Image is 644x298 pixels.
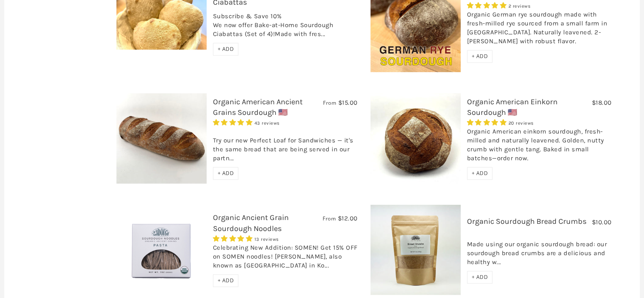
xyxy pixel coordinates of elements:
[323,99,336,106] span: From
[213,274,239,287] div: + ADD
[509,3,531,9] span: 2 reviews
[467,271,493,284] div: + ADD
[218,277,234,284] span: + ADD
[472,170,488,177] span: + ADD
[467,97,558,117] a: Organic American Einkorn Sourdough 🇺🇸
[467,231,612,271] div: Made using our organic sourdough bread: our sourdough bread crumbs are a delicious and healthy w...
[467,167,493,180] div: + ADD
[116,205,207,295] img: Organic Ancient Grain Sourdough Noodles
[213,43,239,56] div: + ADD
[472,273,488,281] span: + ADD
[467,10,612,50] div: Organic German rye sourdough made with fresh-milled rye sourced from a small farm in [GEOGRAPHIC_...
[254,120,280,126] span: 43 reviews
[213,127,358,167] div: Try our new Perfect Loaf for Sandwiches — it's the same bread that are being served in our partn...
[323,215,336,222] span: From
[370,93,461,184] img: Organic American Einkorn Sourdough 🇺🇸
[116,93,207,184] img: Organic American Ancient Grains Sourdough 🇺🇸
[509,120,534,126] span: 20 reviews
[592,218,612,226] span: $10.00
[213,235,254,242] span: 4.85 stars
[338,99,358,106] span: $15.00
[467,50,493,63] div: + ADD
[592,99,612,106] span: $18.00
[467,127,612,167] div: Organic American einkorn sourdough, fresh-milled and naturally leavened. Golden, nutty crumb with...
[213,97,303,117] a: Organic American Ancient Grains Sourdough 🇺🇸
[338,214,358,222] span: $12.00
[213,167,239,180] div: + ADD
[213,243,358,274] div: Celebrating New Addition: SOMEN! Get 15% OFF on SOMEN noodles! [PERSON_NAME], also known as [GEOG...
[467,2,509,9] span: 5.00 stars
[213,119,254,126] span: 4.93 stars
[467,217,586,226] a: Organic Sourdough Bread Crumbs
[213,213,289,233] a: Organic Ancient Grain Sourdough Noodles
[218,170,234,177] span: + ADD
[370,205,461,295] img: Organic Sourdough Bread Crumbs
[218,45,234,53] span: + ADD
[467,119,509,126] span: 4.95 stars
[472,53,488,60] span: + ADD
[213,12,358,43] div: Subscribe & Save 10% We now offer Bake-at-Home Sourdough Ciabattas (Set of 4)!Made with fres...
[254,237,279,242] span: 13 reviews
